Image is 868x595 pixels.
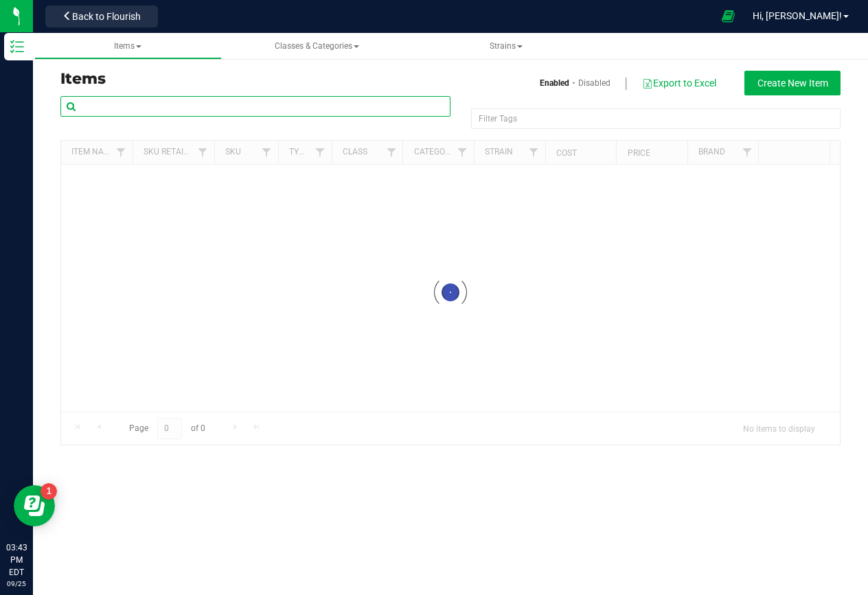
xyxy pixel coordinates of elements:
span: Classes & Categories [275,41,359,51]
iframe: Resource center unread badge [41,483,57,500]
span: Back to Flourish [72,11,141,22]
p: 03:43 PM EDT [6,541,27,579]
span: Items [114,41,141,51]
a: Enabled [540,77,569,89]
iframe: Resource center [14,485,55,526]
input: Search Item Name, SKU Retail Name, or Part Number [60,96,450,117]
inline-svg: Inventory [10,40,24,54]
span: Strains [490,41,523,51]
button: Back to Flourish [45,5,158,27]
a: Disabled [578,77,610,89]
span: Hi, [PERSON_NAME]! [753,10,842,21]
h3: Items [60,71,440,87]
span: Open Ecommerce Menu [713,3,744,30]
span: Create New Item [757,78,828,89]
button: Create New Item [744,71,841,95]
p: 09/25 [6,579,27,589]
button: Export to Excel [641,71,717,95]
